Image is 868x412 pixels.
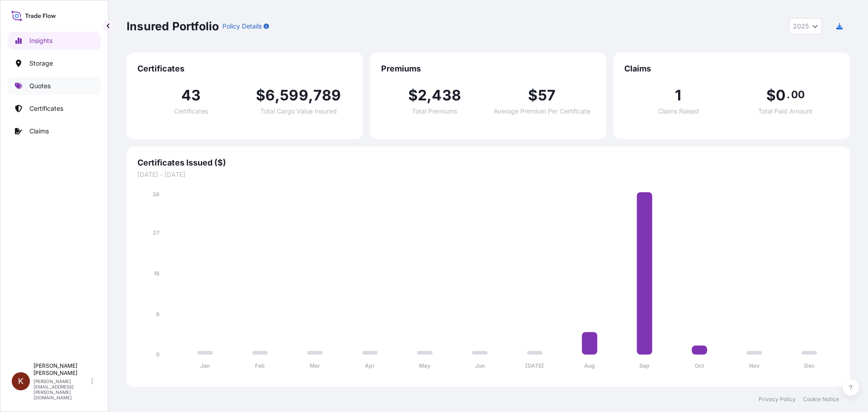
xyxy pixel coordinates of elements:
[153,229,160,236] tspan: 27
[137,170,839,179] span: [DATE] - [DATE]
[29,36,52,45] p: Insights
[181,88,201,103] span: 43
[275,88,280,103] span: ,
[365,362,375,369] tspan: Apr
[33,362,90,377] p: [PERSON_NAME] [PERSON_NAME]
[137,63,352,74] span: Certificates
[308,88,313,103] span: ,
[156,351,160,358] tspan: 0
[8,99,101,118] a: Certificates
[758,108,812,114] span: Total Paid Amount
[658,108,699,114] span: Claims Raised
[639,362,650,369] tspan: Sep
[791,91,805,98] span: 00
[418,88,427,103] span: 2
[749,362,760,369] tspan: Nov
[776,88,786,103] span: 0
[222,22,262,31] p: Policy Details
[427,88,432,103] span: ,
[29,59,53,68] p: Storage
[412,108,457,114] span: Total Premiums
[29,104,63,113] p: Certificates
[174,108,208,114] span: Certificates
[256,88,265,103] span: $
[432,88,461,103] span: 438
[127,19,219,33] p: Insured Portfolio
[200,362,210,369] tspan: Jan
[8,77,101,95] a: Quotes
[29,81,51,90] p: Quotes
[804,362,815,369] tspan: Dec
[310,362,320,369] tspan: Mar
[803,396,839,403] a: Cookie Notice
[494,108,590,114] span: Average Premium Per Certificate
[265,88,275,103] span: 6
[538,88,556,103] span: 57
[8,54,101,72] a: Storage
[255,362,265,369] tspan: Feb
[419,362,431,369] tspan: May
[156,311,160,317] tspan: 9
[759,396,796,403] a: Privacy Policy
[8,122,101,140] a: Claims
[584,362,595,369] tspan: Aug
[408,88,418,103] span: $
[624,63,839,74] span: Claims
[152,191,160,198] tspan: 36
[154,270,160,277] tspan: 18
[789,18,822,34] button: Year Selector
[29,127,49,136] p: Claims
[260,108,337,114] span: Total Cargo Value Insured
[675,88,681,103] span: 1
[525,362,544,369] tspan: [DATE]
[793,22,809,31] span: 2025
[381,63,596,74] span: Premiums
[695,362,704,369] tspan: Oct
[787,91,790,98] span: .
[137,157,839,168] span: Certificates Issued ($)
[280,88,308,103] span: 599
[313,88,341,103] span: 789
[18,377,24,386] span: K
[8,32,101,50] a: Insights
[475,362,485,369] tspan: Jun
[528,88,538,103] span: $
[33,379,90,400] p: [PERSON_NAME][EMAIL_ADDRESS][PERSON_NAME][DOMAIN_NAME]
[766,88,776,103] span: $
